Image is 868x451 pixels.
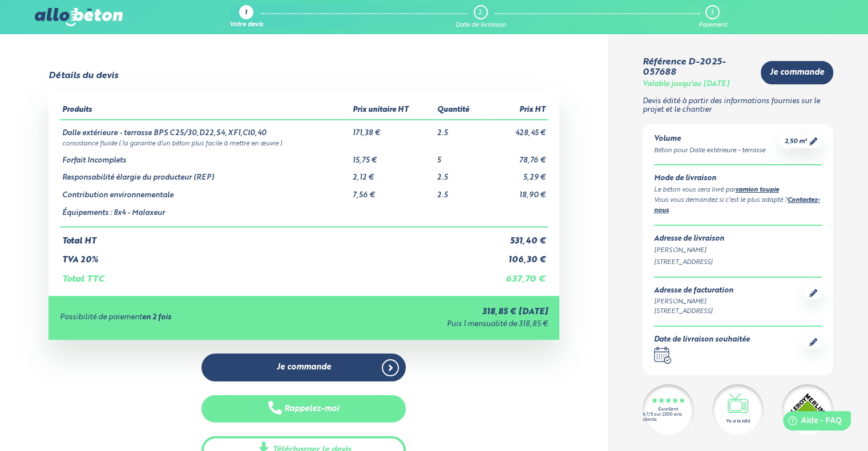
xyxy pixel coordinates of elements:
a: 2 Date de livraison [455,5,506,29]
td: Équipements : 8x4 - Malaxeur [60,200,350,227]
td: 7,56 € [350,182,435,200]
td: 2.5 [435,120,486,138]
button: Rappelez-moi [201,395,406,423]
td: consistance fluide ( la garantie d’un béton plus facile à mettre en œuvre ) [60,138,547,148]
td: Forfait Incomplets [60,148,350,165]
div: Adresse de livraison [654,235,822,243]
div: Votre devis [229,22,263,29]
span: Je commande [277,363,331,372]
th: Produits [60,101,350,120]
span: Je commande [770,68,824,78]
td: 5 [435,148,486,165]
a: camion toupie [736,187,779,193]
td: 78,76 € [486,148,548,165]
div: 4.7/5 sur 2300 avis clients [643,412,694,422]
div: Référence D-2025-057688 [643,57,752,78]
td: Total TTC [60,265,486,285]
div: Paiement [698,22,726,29]
td: Total HT [60,227,486,246]
td: 637,70 € [486,265,548,285]
td: 2.5 [435,182,486,200]
a: Contactez-nous [654,197,820,214]
div: [PERSON_NAME] [654,297,733,307]
div: 1 [245,10,247,17]
a: Je commande [201,354,406,381]
div: Le béton vous sera livré par [654,185,822,196]
div: [PERSON_NAME] [654,246,822,255]
div: Puis 1 mensualité de 318,85 € [316,320,548,329]
div: Date de livraison [455,22,506,29]
div: 3 [710,9,713,17]
td: Dalle extérieure - terrasse BPS C25/30,D22,S4,XF1,Cl0,40 [60,120,350,138]
div: Adresse de facturation [654,287,733,295]
div: Vu à la télé [726,418,750,425]
td: 531,40 € [486,227,548,246]
td: 2,12 € [350,165,435,182]
td: 18,90 € [486,182,548,200]
td: 2.5 [435,165,486,182]
div: Valable jusqu'au [DATE] [643,80,729,89]
td: 171,38 € [350,120,435,138]
iframe: Help widget launcher [766,407,855,438]
div: Détails du devis [49,71,118,81]
strong: en 2 fois [142,314,171,321]
div: 318,85 € [DATE] [316,307,548,317]
div: Date de livraison souhaitée [654,336,750,344]
a: Je commande [761,61,833,84]
th: Prix HT [486,101,548,120]
td: 15,75 € [350,148,435,165]
div: Vous vous demandez si c’est le plus adapté ? . [654,196,822,216]
td: 106,30 € [486,246,548,265]
div: Possibilité de paiement [60,314,316,322]
td: Contribution environnementale [60,182,350,200]
div: Béton pour Dalle extérieure - terrasse [654,146,765,156]
div: [STREET_ADDRESS] [654,307,733,316]
td: TVA 20% [60,246,486,265]
p: Devis édité à partir des informations fournies sur le projet et le chantier [643,97,834,114]
div: [STREET_ADDRESS] [654,258,822,267]
a: 1 Votre devis [229,5,263,29]
td: 5,29 € [486,165,548,182]
th: Quantité [435,101,486,120]
td: Responsabilité élargie du producteur (REP) [60,165,350,182]
th: Prix unitaire HT [350,101,435,120]
a: 3 Paiement [698,5,726,29]
div: Mode de livraison [654,174,822,183]
img: allobéton [35,8,123,26]
div: Excellent [658,407,678,412]
td: 428,45 € [486,120,548,138]
div: Volume [654,135,765,144]
div: 2 [478,9,482,17]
